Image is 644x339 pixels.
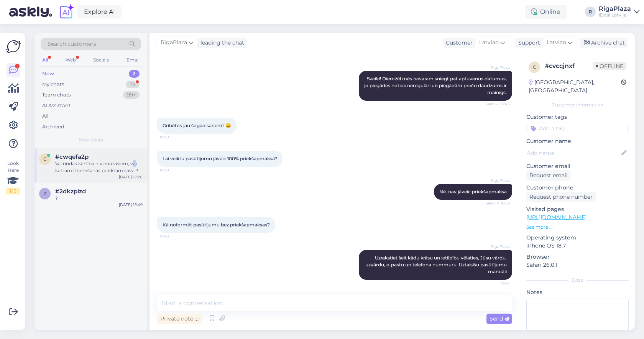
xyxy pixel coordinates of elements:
[77,5,122,18] a: Explore AI
[42,123,64,131] div: Archived
[481,280,510,286] span: 18:47
[526,123,629,134] input: Add a tag
[526,253,629,261] p: Browser
[526,242,629,250] p: iPhone OS 18.7
[580,38,628,48] div: Archive chat
[526,261,629,269] p: Safari 26.0.1
[6,188,20,194] div: 1 / 3
[529,78,621,95] div: [GEOGRAPHIC_DATA], [GEOGRAPHIC_DATA]
[125,55,141,65] div: Email
[481,101,510,107] span: Seen ✓ 16:45
[55,153,89,160] span: #cwqefa2p
[42,91,71,99] div: Team chats
[58,4,74,20] img: explore-ai
[526,137,629,145] p: Customer name
[197,39,244,47] div: leading the chat
[42,70,54,78] div: New
[481,178,510,183] span: RigaPlaza
[43,156,47,162] span: c
[157,314,202,324] div: Private note
[525,5,567,19] div: Online
[48,40,96,48] span: Search customers
[123,91,140,99] div: 99+
[593,62,626,70] span: Offline
[119,202,143,208] div: [DATE] 15:49
[55,188,86,195] span: #2dkzpizd
[42,81,64,88] div: My chats
[79,136,103,143] span: New chats
[443,39,473,47] div: Customer
[365,255,508,274] span: Uzrakstiet šeit kādu krāsu un ietilpību vēlaties, Jūsu vārdu, uzvārdu, e-pastu un telefona nummur...
[159,233,188,239] span: 17:43
[64,55,77,65] div: Web
[490,315,509,322] span: Send
[55,195,143,202] div: ?
[364,76,508,95] span: Sveiki! Diemžēl mēs nevaram sniegt pat aptuvenus datumus, jo piegādes notiek neregulāri un piegād...
[526,288,629,296] p: Notes
[599,12,631,18] div: iDeal Latvija
[44,191,46,196] span: 2
[159,167,188,173] span: 16:50
[526,162,629,170] p: Customer email
[585,7,596,17] div: R
[545,61,593,71] div: # cvccjnxf
[526,205,629,213] p: Visited pages
[533,64,536,70] span: c
[42,102,71,110] div: AI Assistant
[527,149,620,157] input: Add name
[481,200,510,206] span: Seen ✓ 16:59
[526,224,629,231] p: See more ...
[129,70,140,78] div: 2
[526,101,629,108] div: Customer information
[599,6,631,12] div: RigaPlaza
[481,65,510,70] span: RigaPlaza
[126,81,140,88] div: 74
[526,113,629,121] p: Customer tags
[526,170,571,181] div: Request email
[439,189,507,194] span: Nē. nav jāveic priekšapmaksa
[163,156,277,161] span: Lai veiktu pasūtījumu jāveic 100% priekšapmaksa?
[119,174,143,180] div: [DATE] 17:20
[481,244,510,249] span: RigaPlaza
[515,39,540,47] div: Support
[55,160,143,174] div: Vai rindas kārtība ir viena visiem, vai katram izņemšanas punktam sava ?
[526,214,586,221] a: [URL][DOMAIN_NAME]
[159,134,188,140] span: 16:50
[6,39,21,54] img: Askly Logo
[547,38,566,47] span: Latvian
[163,222,270,228] span: Kā noformēt pasūtījumu bez priekšapmaksas?
[42,112,49,120] div: All
[6,160,20,194] div: Look Here
[526,184,629,192] p: Customer phone
[163,123,231,128] span: Gribētos jau šogad saņemt 😄
[41,55,49,65] div: All
[599,6,639,18] a: RigaPlazaiDeal Latvija
[161,38,187,47] span: RigaPlaza
[526,277,629,284] div: Extra
[479,38,499,47] span: Latvian
[526,192,596,202] div: Request phone number
[526,234,629,242] p: Operating system
[92,55,110,65] div: Socials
